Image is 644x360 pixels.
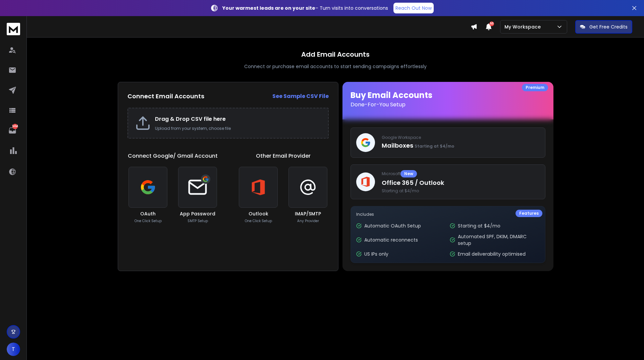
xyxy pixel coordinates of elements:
p: Done-For-You Setup [351,101,545,109]
p: Get Free Credits [589,23,628,30]
p: Google Workspace [382,135,540,140]
strong: Your warmest leads are on your site [222,5,315,11]
button: T [7,343,20,356]
p: Upload from your system, choose file [155,126,321,131]
p: Automatic OAuth Setup [364,222,421,229]
h1: Add Email Accounts [301,50,370,59]
img: logo [7,23,20,35]
a: 1464 [6,124,19,137]
div: New [400,170,417,177]
p: Reach Out Now [395,5,432,11]
p: 1464 [12,124,18,129]
div: Premium [522,84,548,91]
p: Connect or purchase email accounts to start sending campaigns effortlessly [244,63,427,70]
p: Any Provider [297,218,319,223]
h3: IMAP/SMTP [295,210,321,217]
p: – Turn visits into conversations [222,5,388,11]
div: Features [516,210,542,217]
span: Starting at $4/mo [415,143,454,149]
p: Microsoft [382,170,540,177]
h1: Connect Google/ Gmail Account [128,152,218,160]
h2: Connect Email Accounts [127,92,204,101]
a: See Sample CSV File [272,92,329,100]
p: SMTP Setup [187,218,208,223]
h2: Drag & Drop CSV file here [155,115,321,123]
p: Starting at $4/mo [458,222,500,229]
p: One Click Setup [135,218,162,223]
p: Mailboxes [382,141,540,150]
button: Get Free Credits [575,20,632,34]
p: Office 365 / Outlook [382,178,540,188]
h3: Outlook [249,210,268,217]
strong: See Sample CSV File [272,92,329,100]
a: Reach Out Now [393,3,434,13]
p: Automatic reconnects [364,237,418,243]
h3: App Password [180,210,215,217]
p: My Workspace [504,23,543,30]
span: Starting at $4/mo [382,188,540,194]
h1: Other Email Provider [256,152,311,160]
p: One Click Setup [245,218,272,223]
h1: Buy Email Accounts [351,90,545,109]
span: 50 [489,21,494,26]
h3: OAuth [140,210,156,217]
p: Automated SPF, DKIM, DMARC setup [458,233,539,247]
p: US IPs only [364,251,388,257]
p: Email deliverability optimised [458,251,526,257]
p: Includes [356,212,540,217]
